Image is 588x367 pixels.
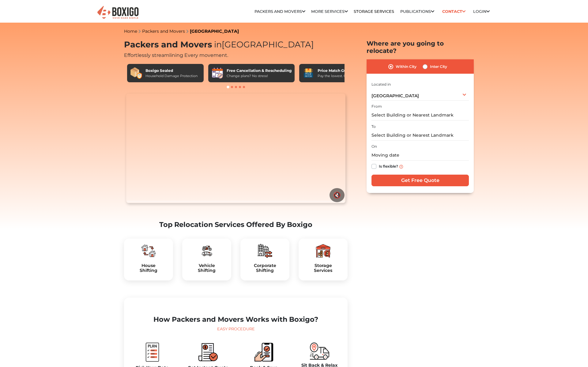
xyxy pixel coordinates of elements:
[371,150,469,161] input: Moving date
[145,73,198,79] div: Household Damage Protection
[371,144,377,149] label: On
[211,67,224,79] img: Free Cancellation & Rescheduling
[129,263,168,273] a: HouseShifting
[303,263,343,273] h5: Storage Services
[371,82,391,87] label: Located in
[129,315,343,324] h2: How Packers and Movers Works with Boxigo?
[310,343,329,359] img: boxigo_packers_and_movers_move
[316,243,330,258] img: boxigo_packers_and_movers_plan
[143,343,162,362] img: boxigo_packers_and_movers_plan
[330,188,345,202] button: 🔇
[96,5,139,20] img: Boxigo
[371,175,469,186] input: Get Free Quote
[145,68,198,73] div: Boxigo Sealed
[379,163,398,169] label: Is flexible?
[396,63,417,70] label: Within City
[190,28,239,34] a: [GEOGRAPHIC_DATA]
[124,221,348,229] h2: Top Relocation Services Offered By Boxigo
[440,7,467,16] a: Contact
[130,67,142,79] img: Boxigo Sealed
[258,243,272,258] img: boxigo_packers_and_movers_plan
[187,263,226,273] a: VehicleShifting
[367,40,474,54] h2: Where are you going to relocate?
[473,9,490,14] a: Login
[303,263,343,273] a: StorageServices
[302,67,315,79] img: Price Match Guarantee
[124,52,228,58] span: Effortlessly streamlining Every movement.
[354,9,394,14] a: Storage Services
[198,343,218,362] img: boxigo_packers_and_movers_compare
[371,110,469,120] input: Select Building or Nearest Landmark
[141,243,156,258] img: boxigo_packers_and_movers_plan
[311,9,348,14] a: More services
[254,343,273,362] img: boxigo_packers_and_movers_book
[399,165,403,169] img: info
[214,39,222,50] span: in
[187,263,226,273] h5: Vehicle Shifting
[400,9,434,14] a: Publications
[371,93,419,98] span: [GEOGRAPHIC_DATA]
[245,263,285,273] a: CorporateShifting
[318,73,364,79] div: Pay the lowest. Guaranteed!
[129,263,168,273] h5: House Shifting
[318,68,364,73] div: Price Match Guarantee
[227,73,292,79] div: Change plans? No stress!
[371,124,376,129] label: To
[430,63,447,70] label: Inter City
[254,9,305,14] a: Packers and Movers
[129,326,343,332] div: Easy Procedure
[245,263,285,273] h5: Corporate Shifting
[227,68,292,73] div: Free Cancellation & Rescheduling
[126,94,345,203] video: Your browser does not support the video tag.
[371,130,469,141] input: Select Building or Nearest Landmark
[199,243,214,258] img: boxigo_packers_and_movers_plan
[124,28,137,34] a: Home
[142,28,185,34] a: Packers and Movers
[124,40,348,50] h1: Packers and Movers
[212,39,314,50] span: [GEOGRAPHIC_DATA]
[371,104,382,109] label: From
